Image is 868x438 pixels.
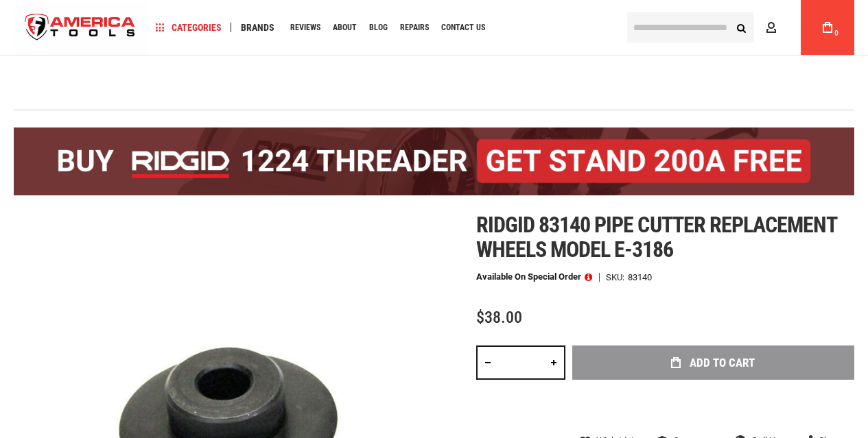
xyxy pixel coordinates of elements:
span: Reviews [290,23,320,32]
a: Brands [235,19,281,37]
img: BOGO: Buy the RIDGID® 1224 Threader (26092), get the 92467 200A Stand FREE! [14,127,854,195]
a: About [327,19,363,37]
span: Contact Us [441,23,485,32]
span: Repairs [400,23,429,32]
a: Categories [150,19,228,37]
button: Search [728,14,754,40]
a: store logo [14,2,147,53]
span: About [333,23,357,32]
span: 0 [834,29,838,37]
span: Blog [369,23,388,32]
a: Reviews [284,19,327,37]
span: Ridgid 83140 pipe cutter replacement wheels model e-3186 [476,212,836,263]
a: Repairs [394,19,435,37]
span: Categories [156,23,222,32]
img: America Tools [14,2,147,53]
a: Blog [363,19,394,37]
a: Contact Us [435,19,491,37]
div: 83140 [628,273,652,282]
span: $38.00 [476,308,522,327]
span: Brands [241,23,274,32]
strong: SKU [606,273,628,282]
p: Available on Special Order [476,272,592,282]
